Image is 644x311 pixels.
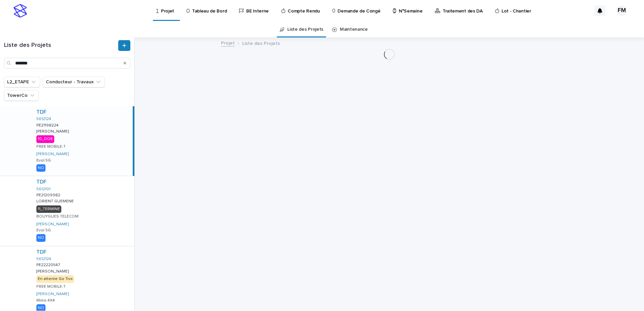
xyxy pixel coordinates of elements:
a: TDF [36,179,46,185]
div: NO [36,164,45,172]
p: FREE MOBILE-T [36,284,66,289]
p: PE22220547 [36,261,61,267]
a: 5612124 [36,117,51,121]
a: Liste des Projets [287,22,323,37]
a: TDF [36,109,46,115]
button: Conducteur - Travaux [43,77,105,87]
p: BOUYGUES TELECOM [36,214,78,219]
a: Maintenance [340,22,368,37]
p: [PERSON_NAME] [36,268,70,274]
a: Projet [221,39,235,47]
a: [PERSON_NAME] [36,222,69,227]
div: NO [36,234,45,242]
button: TowerCo [4,90,39,101]
div: 11_TERMINE [36,205,61,213]
a: [PERSON_NAME] [36,152,69,157]
div: 10_DOE [36,135,54,143]
img: stacker-logo-s-only.png [13,4,27,18]
p: FREE MOBILE-T [36,144,66,149]
div: En attente Go Trvx [36,275,74,283]
p: Evol 5G [36,158,51,163]
p: Mimo 4X4 [36,298,55,303]
p: LORIENT GUEMENE [36,198,75,204]
a: [PERSON_NAME] [36,292,69,296]
p: PE21198224 [36,122,60,128]
input: Search [4,58,130,68]
div: FM [616,5,627,16]
h1: Liste des Projets [4,42,117,49]
a: TDF [36,249,46,255]
button: L2_ETAPE [4,77,40,87]
a: 5612101 [36,187,51,192]
a: 5612124 [36,257,51,261]
p: [PERSON_NAME] [36,128,70,134]
p: Evol 5G [36,228,51,233]
p: PE21209982 [36,192,62,198]
p: Liste des Projets [242,39,280,47]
